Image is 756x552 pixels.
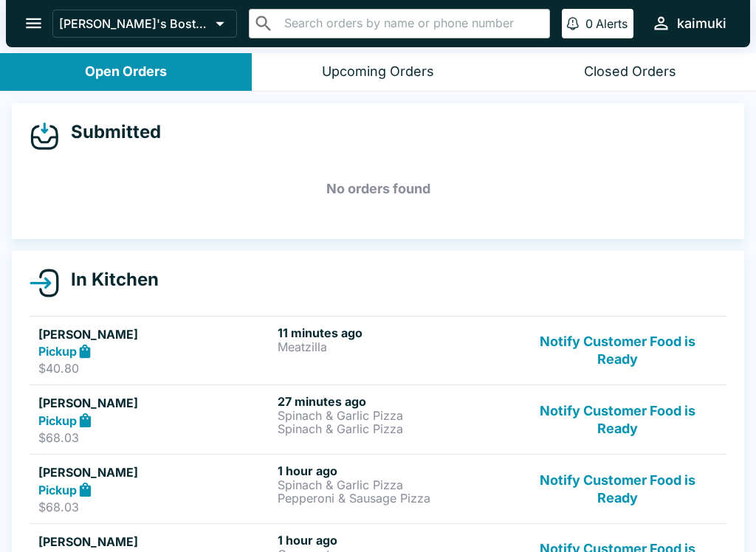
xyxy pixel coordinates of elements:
button: [PERSON_NAME]'s Boston Pizza [52,10,237,38]
div: Closed Orders [584,63,676,80]
h5: No orders found [30,162,726,215]
h6: 1 hour ago [278,533,511,548]
p: 0 [585,16,593,31]
button: Notify Customer Food is Ready [518,325,718,376]
button: Notify Customer Food is Ready [518,463,718,514]
h5: [PERSON_NAME] [38,394,272,412]
h6: 27 minutes ago [278,394,511,409]
h4: Submitted [59,121,161,143]
p: Spinach & Garlic Pizza [278,409,511,422]
p: $40.80 [38,361,272,376]
p: Alerts [596,16,628,31]
p: Spinach & Garlic Pizza [278,422,511,435]
p: Meatzilla [278,340,511,353]
p: Spinach & Garlic Pizza [278,478,511,491]
a: [PERSON_NAME]Pickup$68.031 hour agoSpinach & Garlic PizzaPepperoni & Sausage PizzaNotify Customer... [30,454,726,523]
strong: Pickup [38,344,77,359]
h4: In Kitchen [59,269,159,291]
button: open drawer [15,4,52,42]
strong: Pickup [38,483,77,497]
h5: [PERSON_NAME] [38,325,272,343]
button: Notify Customer Food is Ready [518,394,718,445]
h6: 1 hour ago [278,463,511,478]
div: Upcoming Orders [322,63,434,80]
a: [PERSON_NAME]Pickup$68.0327 minutes agoSpinach & Garlic PizzaSpinach & Garlic PizzaNotify Custome... [30,384,726,454]
p: $68.03 [38,430,272,445]
h5: [PERSON_NAME] [38,533,272,551]
p: Pepperoni & Sausage Pizza [278,491,511,505]
h5: [PERSON_NAME] [38,463,272,481]
button: kaimuki [645,7,732,39]
div: Open Orders [85,63,167,80]
p: $68.03 [38,500,272,514]
div: kaimuki [677,15,726,32]
input: Search orders by name or phone number [280,13,543,34]
strong: Pickup [38,413,77,428]
h6: 11 minutes ago [278,325,511,340]
a: [PERSON_NAME]Pickup$40.8011 minutes agoMeatzillaNotify Customer Food is Ready [30,316,726,385]
p: [PERSON_NAME]'s Boston Pizza [59,16,210,31]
